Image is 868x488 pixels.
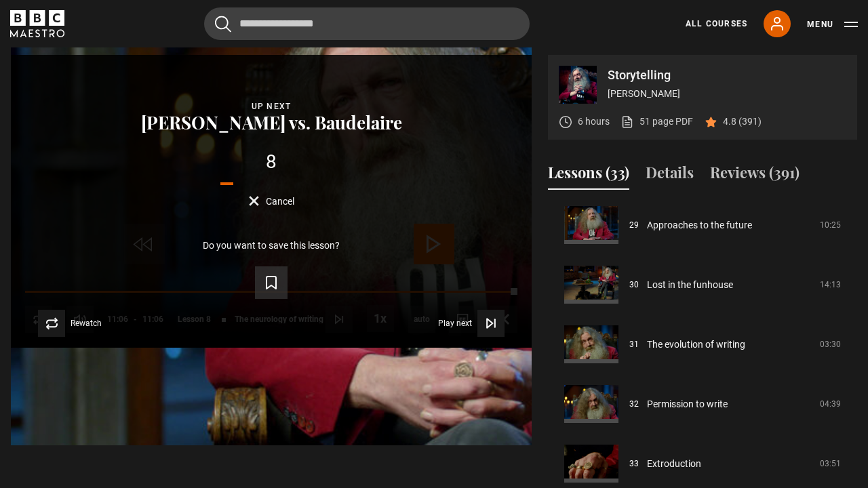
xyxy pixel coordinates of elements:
a: Lost in the funhouse [647,278,733,292]
video-js: Video Player [11,55,532,348]
a: Extroduction [647,457,701,471]
a: Approaches to the future [647,218,752,232]
p: 6 hours [578,115,610,129]
button: Rewatch [38,310,102,337]
a: 51 page PDF [620,115,693,129]
p: [PERSON_NAME] [608,87,846,101]
div: Up next [33,100,510,113]
div: 8 [33,152,510,171]
a: All Courses [686,18,747,30]
p: Do you want to save this lesson? [203,241,340,250]
p: 4.8 (391) [723,115,762,129]
button: [PERSON_NAME] vs. Baudelaire [137,113,406,132]
span: Rewatch [71,319,102,327]
button: Toggle navigation [807,18,858,31]
a: The evolution of writing [647,338,745,352]
svg: BBC Maestro [10,10,64,37]
input: Search [204,7,530,40]
button: Details [646,161,694,190]
span: Play next [438,319,472,327]
p: Storytelling [608,69,846,81]
span: Cancel [266,197,294,206]
button: Cancel [249,196,294,206]
button: Submit the search query [215,16,231,33]
a: Permission to write [647,397,728,411]
button: Play next [438,310,505,337]
button: Reviews (391) [710,161,800,190]
button: Lessons (33) [548,161,629,190]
